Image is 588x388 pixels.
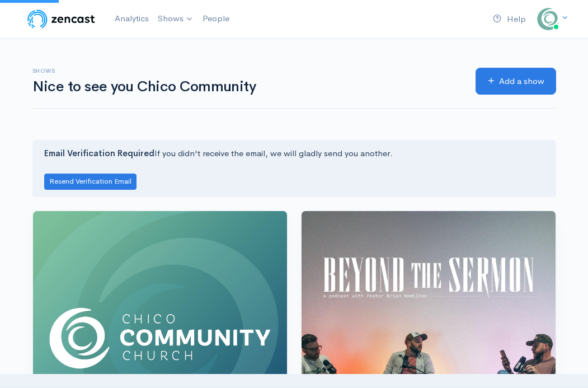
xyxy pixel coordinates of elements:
[26,8,97,30] img: ZenCast Logo
[44,174,137,190] button: Resend Verification Email
[198,7,234,31] a: People
[476,68,556,95] a: Add a show
[32,79,462,95] h1: Nice to see you Chico Community
[153,7,198,31] a: Shows
[537,8,559,30] img: ...
[44,148,154,158] strong: Email Verification Required
[110,7,153,31] a: Analytics
[488,7,530,31] a: Help
[32,68,462,74] h6: Shows
[32,140,556,197] div: If you didn't receive the email, we will gladly send you another.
